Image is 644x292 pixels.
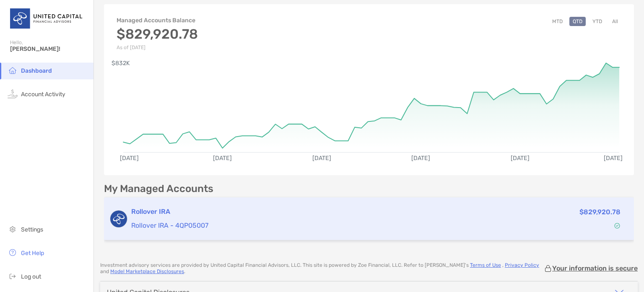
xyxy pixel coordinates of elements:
text: [DATE] [604,155,623,162]
img: Account Status icon [614,223,620,229]
button: YTD [589,17,605,26]
text: $832K [112,60,130,67]
img: logo account [110,210,127,227]
p: Rollover IRA - 4QP05007 [131,220,463,231]
a: Terms of Use [470,262,501,268]
text: [DATE] [511,155,530,162]
img: settings icon [8,224,18,234]
text: [DATE] [312,155,331,162]
img: activity icon [8,89,18,99]
h3: $829,920.78 [117,26,198,42]
a: Privacy Policy [505,262,539,268]
span: [PERSON_NAME]! [10,45,88,53]
p: Investment advisory services are provided by United Capital Financial Advisors, LLC . This site i... [100,262,544,275]
span: Get Help [21,250,44,257]
span: Account Activity [21,91,65,98]
p: My Managed Accounts [104,184,213,194]
img: United Capital Logo [10,3,83,34]
button: All [609,17,621,26]
h3: Rollover IRA [131,207,463,217]
p: $829,920.78 [579,207,621,217]
p: As of [DATE] [117,45,198,50]
button: MTD [549,17,566,26]
h4: Managed Accounts Balance [117,17,198,24]
span: Log out [21,273,41,280]
text: [DATE] [213,155,232,162]
img: household icon [8,65,18,75]
p: Your information is secure [552,264,638,272]
text: [DATE] [120,155,139,162]
img: logout icon [8,271,18,281]
a: Model Marketplace Disclosures [110,268,184,274]
text: [DATE] [411,155,430,162]
img: get-help icon [8,247,18,258]
button: QTD [569,17,586,26]
span: Dashboard [21,67,52,74]
span: Settings [21,226,43,233]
